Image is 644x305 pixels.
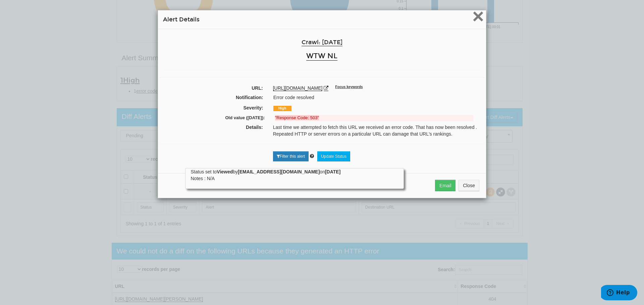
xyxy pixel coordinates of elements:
[163,15,481,24] h4: Alert Details
[217,169,233,174] strong: Viewed
[273,106,291,111] span: High
[273,85,323,91] a: [URL][DOMAIN_NAME]
[161,104,268,111] label: Severity:
[335,85,363,89] sup: Focus keywords
[160,124,268,131] label: Details:
[160,85,268,91] label: URL:
[435,180,455,191] button: Email
[161,94,268,101] label: Notification:
[273,151,309,161] a: Filter this alert
[238,169,320,174] strong: [EMAIL_ADDRESS][DOMAIN_NAME]
[325,169,340,174] strong: [DATE]
[268,94,483,101] div: Error code resolved
[472,11,484,24] button: Close
[306,52,337,61] a: WTW NL
[317,151,350,161] a: Update Status
[472,5,484,27] span: ×
[191,168,398,182] div: Status set to by on Notes : N/A
[459,180,479,191] button: Close
[302,39,342,46] a: Crawl: [DATE]
[166,115,270,121] label: Old value ([DATE]):
[601,285,637,302] iframe: Opens a widget where you can find more information
[275,115,319,120] strong: "Response Code: 503"
[268,124,484,137] div: Last time we attempted to fetch this URL we received an error code. That has now been resolved . ...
